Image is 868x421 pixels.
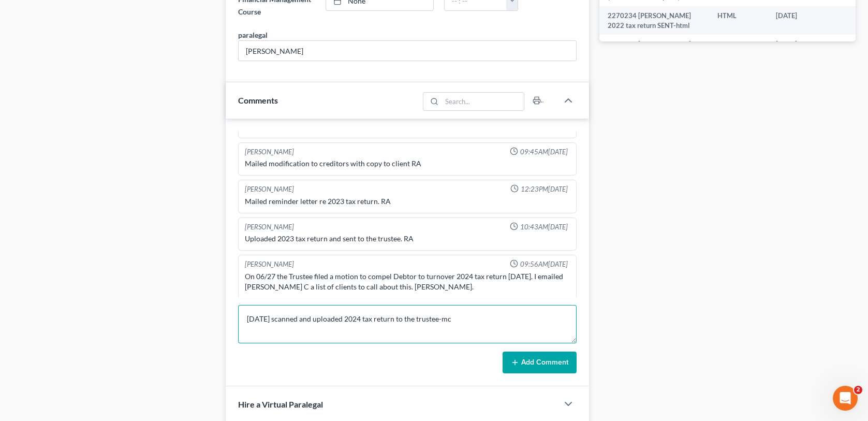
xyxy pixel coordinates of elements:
[503,352,577,373] button: Add Comment
[245,158,569,169] div: Mailed modification to creditors with copy to client RA
[854,386,862,394] span: 2
[238,399,323,409] span: Hire a Virtual Paralegal
[245,196,569,207] div: Mailed reminder letter re 2023 tax return. RA
[520,259,568,269] span: 09:56AM[DATE]
[245,259,294,269] div: [PERSON_NAME]
[520,222,568,232] span: 10:43AM[DATE]
[442,93,524,110] input: Search...
[239,41,576,61] input: --
[238,95,278,105] span: Comments
[709,6,768,35] td: HTML
[245,234,569,244] div: Uploaded 2023 tax return and sent to the trustee. RA
[709,35,768,63] td: PDF
[768,35,831,63] td: [DATE]
[833,386,858,411] iframe: Intercom live chat
[521,184,568,194] span: 12:23PM[DATE]
[599,6,709,35] td: 2270234 [PERSON_NAME] 2022 tax return SENT-html
[245,271,569,292] div: On 06/27 the Trustee filed a motion to compel Debtor to turnover 2024 tax return [DATE]. I emaile...
[520,147,568,157] span: 09:45AM[DATE]
[245,184,294,194] div: [PERSON_NAME]
[238,30,268,40] div: paralegal
[768,6,831,35] td: [DATE]
[245,222,294,232] div: [PERSON_NAME]
[245,147,294,157] div: [PERSON_NAME]
[599,35,709,63] td: 2270234 [PERSON_NAME] 2022 tax return-pdf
